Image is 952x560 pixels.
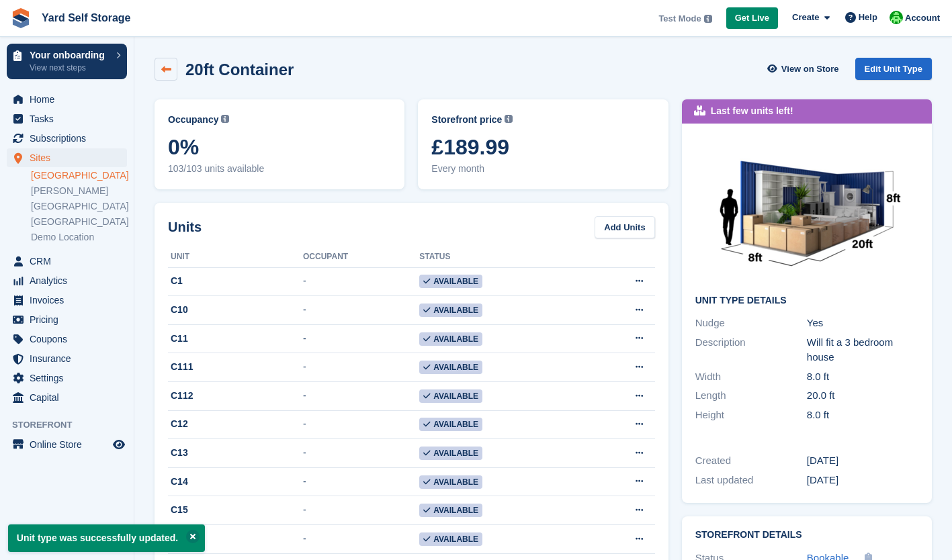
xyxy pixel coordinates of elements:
th: Unit [168,246,303,268]
div: C112 [168,389,303,403]
span: 103/103 units available [168,162,391,176]
span: 0% [168,135,391,159]
span: Storefront [12,418,134,432]
a: menu [7,252,127,271]
h2: 20ft Container [185,60,294,79]
th: Occupant [303,246,419,268]
a: Demo Location [31,231,127,244]
span: Subscriptions [30,129,110,148]
span: Pricing [30,310,110,329]
span: Capital [30,388,110,407]
a: menu [7,388,127,407]
div: Will fit a 3 bedroom house [807,335,918,365]
div: Last few units left! [711,104,793,118]
a: menu [7,310,127,329]
a: menu [7,271,127,290]
a: menu [7,109,127,128]
a: Your onboarding View next steps [7,44,127,79]
p: Your onboarding [30,50,110,60]
span: Storefront price [431,113,502,127]
span: Analytics [30,271,110,290]
img: Screenshot%202025-08-12%20at%2013.34.46.png [706,137,908,285]
span: Help [859,11,877,24]
a: [PERSON_NAME] [31,185,127,197]
td: - [303,467,419,496]
h2: Units [168,217,202,237]
div: C111 [168,360,303,374]
div: Height [695,408,807,423]
span: Home [30,90,110,109]
span: Available [419,447,482,460]
h2: Unit Type details [695,295,918,306]
p: View next steps [30,62,110,74]
td: - [303,353,419,382]
img: Nicholas Bellwood [890,11,903,24]
div: 20.0 ft [807,388,918,404]
span: £189.99 [431,135,654,159]
span: Test Mode [658,12,701,26]
td: - [303,296,419,325]
span: Available [419,418,482,431]
a: menu [7,148,127,167]
a: menu [7,291,127,310]
a: [GEOGRAPHIC_DATA] [31,169,127,182]
a: menu [7,129,127,148]
span: Settings [30,369,110,387]
div: C10 [168,303,303,317]
td: - [303,267,419,296]
td: - [303,439,419,468]
span: Available [419,304,482,317]
span: Account [905,11,940,25]
a: [GEOGRAPHIC_DATA] [31,200,127,213]
div: C11 [168,332,303,346]
span: Coupons [30,330,110,348]
span: Online Store [30,435,110,454]
img: icon-info-grey-7440780725fd019a000dd9b08b2336e03edf1995a4989e88bcd33f0948082b44.svg [704,15,712,23]
span: Available [419,504,482,517]
th: Status [419,246,582,268]
span: Create [792,11,819,24]
div: Yes [807,316,918,331]
span: Occupancy [168,113,218,127]
td: - [303,525,419,554]
span: Insurance [30,349,110,368]
td: - [303,382,419,411]
div: Width [695,369,807,385]
div: C12 [168,417,303,431]
span: Tasks [30,109,110,128]
span: Available [419,389,482,403]
p: Unit type was successfully updated. [8,524,205,552]
span: Available [419,532,482,546]
a: [GEOGRAPHIC_DATA] [31,216,127,228]
img: icon-info-grey-7440780725fd019a000dd9b08b2336e03edf1995a4989e88bcd33f0948082b44.svg [505,115,513,123]
td: - [303,496,419,525]
div: Last updated [695,473,807,488]
div: 8.0 ft [807,369,918,385]
div: Nudge [695,316,807,331]
a: Preview store [111,436,127,453]
a: menu [7,369,127,387]
div: C14 [168,475,303,489]
div: [DATE] [807,473,918,488]
div: [DATE] [807,453,918,469]
span: Sites [30,148,110,167]
div: C1 [168,274,303,288]
td: - [303,410,419,439]
td: - [303,324,419,353]
h2: Storefront Details [695,530,918,541]
div: Length [695,388,807,404]
a: menu [7,90,127,109]
span: Available [419,275,482,288]
a: Add Units [595,216,654,238]
div: C15 [168,503,303,517]
a: View on Store [766,58,845,80]
a: menu [7,435,127,454]
span: Available [419,361,482,374]
span: Available [419,332,482,346]
a: Get Live [726,7,778,30]
a: Yard Self Storage [36,7,136,29]
span: Get Live [735,11,769,25]
img: icon-info-grey-7440780725fd019a000dd9b08b2336e03edf1995a4989e88bcd33f0948082b44.svg [221,115,229,123]
img: stora-icon-8386f47178a22dfd0bd8f6a31ec36ba5ce8667c1dd55bd0f319d3a0aa187defe.svg [11,8,31,28]
span: Every month [431,162,654,176]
